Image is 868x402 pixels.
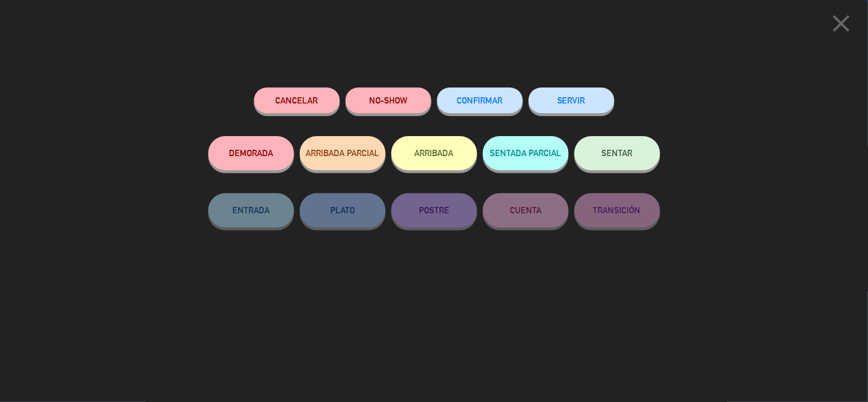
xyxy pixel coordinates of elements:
button: CONFIRMAR [437,87,523,113]
button: DEMORADA [208,136,294,170]
button: CUENTA [483,193,569,228]
button: Cancelar [254,87,340,113]
button: SENTADA PARCIAL [483,136,569,170]
button: NO-SHOW [346,87,431,113]
button: close [824,9,859,42]
button: TRANSICIÓN [574,193,660,228]
button: ARRIBADA PARCIAL [300,136,386,170]
button: SENTAR [574,136,660,170]
span: SENTAR [602,148,633,158]
i: close [827,9,856,38]
button: ARRIBADA [391,136,477,170]
button: SERVIR [529,87,615,113]
button: ENTRADA [208,193,294,228]
button: POSTRE [391,193,477,228]
button: PLATO [300,193,386,228]
span: ARRIBADA PARCIAL [306,148,379,158]
span: CONFIRMAR [457,95,503,105]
